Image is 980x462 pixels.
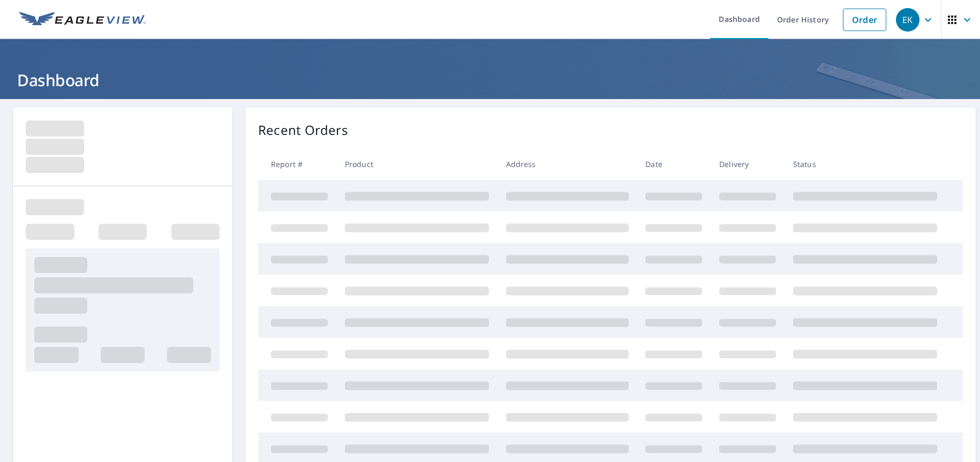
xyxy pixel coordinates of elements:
[497,148,637,180] th: Address
[258,120,348,140] p: Recent Orders
[258,148,336,180] th: Report #
[711,148,785,180] th: Delivery
[785,148,946,180] th: Status
[13,69,967,91] h1: Dashboard
[896,8,919,32] div: EK
[637,148,711,180] th: Date
[843,9,886,31] a: Order
[19,12,146,28] img: EV Logo
[336,148,497,180] th: Product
